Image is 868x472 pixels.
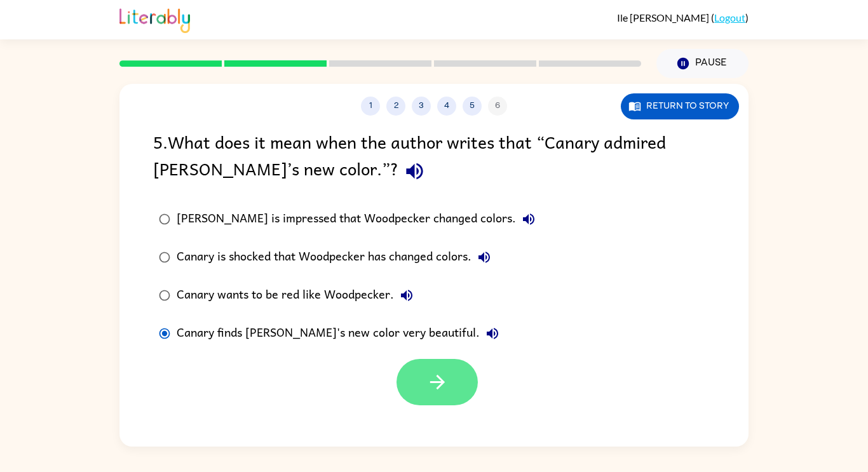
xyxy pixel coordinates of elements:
[177,245,497,270] div: Canary is shocked that Woodpecker has changed colors.
[516,206,541,232] button: [PERSON_NAME] is impressed that Woodpecker changed colors.
[177,206,541,232] div: [PERSON_NAME] is impressed that Woodpecker changed colors.
[617,11,749,24] div: ( )
[621,93,739,119] button: Return to story
[394,283,419,308] button: Canary wants to be red like Woodpecker.
[361,97,380,116] button: 1
[463,97,482,116] button: 5
[412,97,431,116] button: 3
[714,11,745,24] a: Logout
[656,49,749,78] button: Pause
[119,5,190,33] img: Literably
[177,321,505,346] div: Canary finds [PERSON_NAME]'s new color very beautiful.
[153,128,715,187] div: 5 . What does it mean when the author writes that “Canary admired [PERSON_NAME]’s new color.”?
[437,97,456,116] button: 4
[177,283,419,308] div: Canary wants to be red like Woodpecker.
[386,97,405,116] button: 2
[471,245,497,270] button: Canary is shocked that Woodpecker has changed colors.
[617,11,711,24] span: Ile [PERSON_NAME]
[480,321,505,346] button: Canary finds [PERSON_NAME]'s new color very beautiful.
